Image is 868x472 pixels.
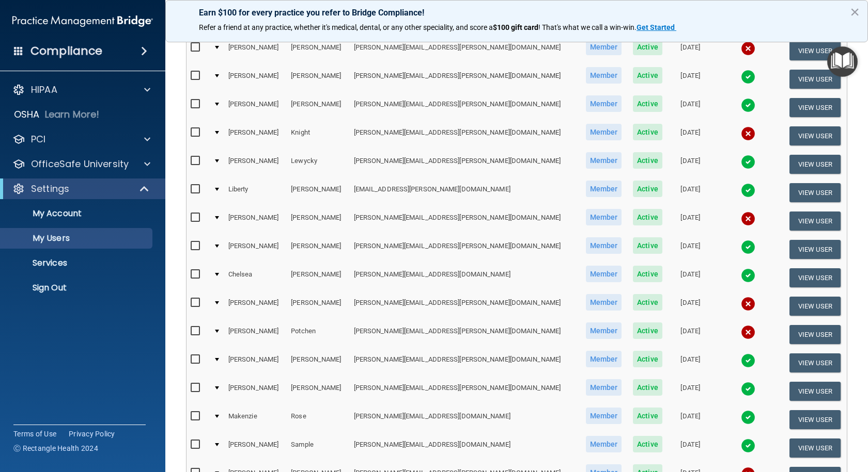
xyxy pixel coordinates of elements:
[741,325,755,339] img: cross.ca9f0e7f.svg
[7,233,148,243] p: My Users
[789,325,841,344] button: View User
[668,37,713,65] td: [DATE]
[31,133,45,145] p: PCI
[350,178,580,207] td: [EMAIL_ADDRESS][PERSON_NAME][DOMAIN_NAME]
[668,434,713,462] td: [DATE]
[287,377,349,405] td: [PERSON_NAME]
[224,377,287,405] td: [PERSON_NAME]
[350,292,580,320] td: [PERSON_NAME][EMAIL_ADDRESS][PERSON_NAME][DOMAIN_NAME]
[586,67,622,84] span: Member
[14,108,40,121] p: OSHA
[789,155,841,174] button: View User
[668,235,713,264] td: [DATE]
[789,382,841,401] button: View User
[789,126,841,145] button: View User
[789,438,841,458] button: View User
[199,23,493,31] span: Refer a friend at any practice, whether it's medical, dental, or any other speciality, and score a
[668,405,713,434] td: [DATE]
[350,349,580,377] td: [PERSON_NAME][EMAIL_ADDRESS][PERSON_NAME][DOMAIN_NAME]
[586,152,622,169] span: Member
[493,23,538,31] strong: $100 gift card
[633,124,662,140] span: Active
[668,150,713,178] td: [DATE]
[586,322,622,339] span: Member
[741,41,755,56] img: cross.ca9f0e7f.svg
[633,408,662,424] span: Active
[633,181,662,197] span: Active
[586,39,622,55] span: Member
[7,283,148,293] p: Sign Out
[633,351,662,367] span: Active
[668,264,713,292] td: [DATE]
[668,377,713,405] td: [DATE]
[586,95,622,112] span: Member
[789,211,841,231] button: View User
[789,98,841,117] button: View User
[350,320,580,349] td: [PERSON_NAME][EMAIL_ADDRESS][PERSON_NAME][DOMAIN_NAME]
[224,320,287,349] td: [PERSON_NAME]
[224,37,287,65] td: [PERSON_NAME]
[350,264,580,292] td: [PERSON_NAME][EMAIL_ADDRESS][DOMAIN_NAME]
[12,84,150,96] a: HIPAA
[287,264,349,292] td: [PERSON_NAME]
[789,268,841,287] button: View User
[224,150,287,178] td: [PERSON_NAME]
[350,235,580,264] td: [PERSON_NAME][EMAIL_ADDRESS][PERSON_NAME][DOMAIN_NAME]
[287,37,349,65] td: [PERSON_NAME]
[287,207,349,235] td: [PERSON_NAME]
[13,429,56,439] a: Terms of Use
[350,122,580,150] td: [PERSON_NAME][EMAIL_ADDRESS][PERSON_NAME][DOMAIN_NAME]
[350,207,580,235] td: [PERSON_NAME][EMAIL_ADDRESS][PERSON_NAME][DOMAIN_NAME]
[633,379,662,396] span: Active
[741,155,755,169] img: tick.e7d51cea.svg
[287,434,349,462] td: Sample
[12,158,150,170] a: OfficeSafe University
[287,235,349,264] td: [PERSON_NAME]
[789,41,841,60] button: View User
[741,438,755,453] img: tick.e7d51cea.svg
[224,93,287,122] td: [PERSON_NAME]
[633,266,662,282] span: Active
[668,207,713,235] td: [DATE]
[741,410,755,425] img: tick.e7d51cea.svg
[31,183,69,195] p: Settings
[224,405,287,434] td: Makenzie
[633,39,662,55] span: Active
[789,70,841,89] button: View User
[789,297,841,316] button: View User
[789,410,841,429] button: View User
[668,292,713,320] td: [DATE]
[30,44,102,58] h4: Compliance
[287,122,349,150] td: Knight
[789,353,841,372] button: View User
[741,70,755,84] img: tick.e7d51cea.svg
[224,434,287,462] td: [PERSON_NAME]
[741,297,755,311] img: cross.ca9f0e7f.svg
[741,183,755,198] img: tick.e7d51cea.svg
[224,178,287,207] td: Liberty
[586,209,622,225] span: Member
[350,434,580,462] td: [PERSON_NAME][EMAIL_ADDRESS][DOMAIN_NAME]
[827,46,858,77] button: Open Resource Center
[13,443,98,453] span: Ⓒ Rectangle Health 2024
[741,268,755,283] img: tick.e7d51cea.svg
[637,23,676,31] a: Get Started
[633,237,662,254] span: Active
[789,240,841,259] button: View User
[350,65,580,93] td: [PERSON_NAME][EMAIL_ADDRESS][PERSON_NAME][DOMAIN_NAME]
[350,150,580,178] td: [PERSON_NAME][EMAIL_ADDRESS][PERSON_NAME][DOMAIN_NAME]
[637,23,675,31] strong: Get Started
[350,377,580,405] td: [PERSON_NAME][EMAIL_ADDRESS][PERSON_NAME][DOMAIN_NAME]
[31,84,57,96] p: HIPAA
[741,240,755,254] img: tick.e7d51cea.svg
[7,258,148,268] p: Services
[287,292,349,320] td: [PERSON_NAME]
[224,292,287,320] td: [PERSON_NAME]
[12,11,153,31] img: PMB logo
[7,208,148,219] p: My Account
[633,322,662,339] span: Active
[668,65,713,93] td: [DATE]
[633,436,662,452] span: Active
[741,382,755,396] img: tick.e7d51cea.svg
[741,126,755,141] img: cross.ca9f0e7f.svg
